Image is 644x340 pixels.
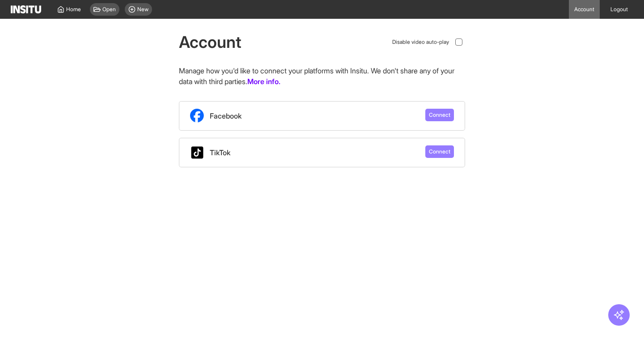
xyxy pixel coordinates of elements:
[425,109,454,121] button: Connect
[210,147,230,158] span: TikTok
[179,33,241,51] h1: Account
[425,145,454,158] button: Connect
[102,6,116,13] span: Open
[247,76,280,87] a: More info.
[137,6,148,13] span: New
[11,5,41,13] img: Logo
[66,6,81,13] span: Home
[210,110,241,121] span: Facebook
[179,65,465,87] p: Manage how you'd like to connect your platforms with Insitu. We don't share any of your data with...
[392,38,449,46] span: Disable video auto-play
[429,148,450,155] span: Connect
[429,111,450,119] span: Connect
